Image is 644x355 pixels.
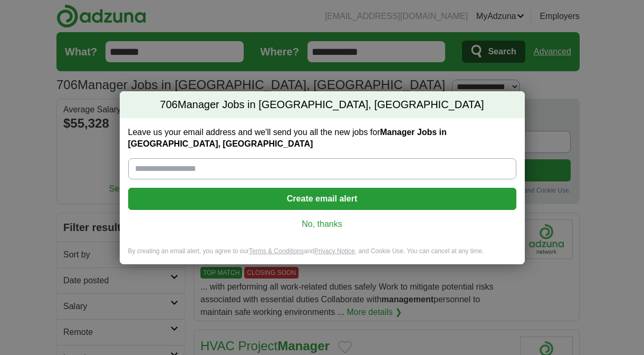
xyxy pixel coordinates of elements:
[120,247,525,264] div: By creating an email alert, you agree to our and , and Cookie Use. You can cancel at any time.
[137,218,508,230] a: No, thanks
[120,91,525,119] h2: Manager Jobs in [GEOGRAPHIC_DATA], [GEOGRAPHIC_DATA]
[128,188,516,210] button: Create email alert
[314,247,355,255] a: Privacy Notice
[128,127,516,150] label: Leave us your email address and we'll send you all the new jobs for
[249,247,304,255] a: Terms & Conditions
[160,98,177,112] span: 706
